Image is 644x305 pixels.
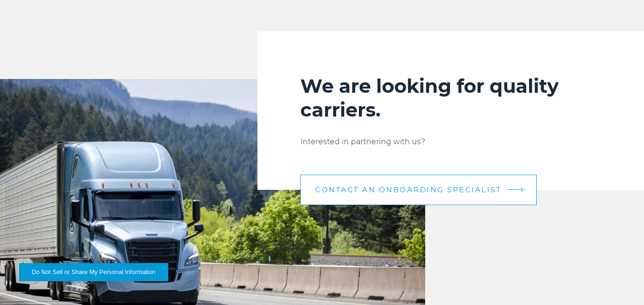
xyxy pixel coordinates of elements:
[300,175,537,205] a: CONTACT AN ONBOARDING SPECIALIST arrow arrow
[521,187,525,192] img: arrow
[19,263,168,281] button: Do Not Sell or Share My Personal Information
[315,186,501,193] span: CONTACT AN ONBOARDING SPECIALIST
[300,136,601,148] p: Interested in partnering with us?
[300,74,601,122] h2: We are looking for quality carriers.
